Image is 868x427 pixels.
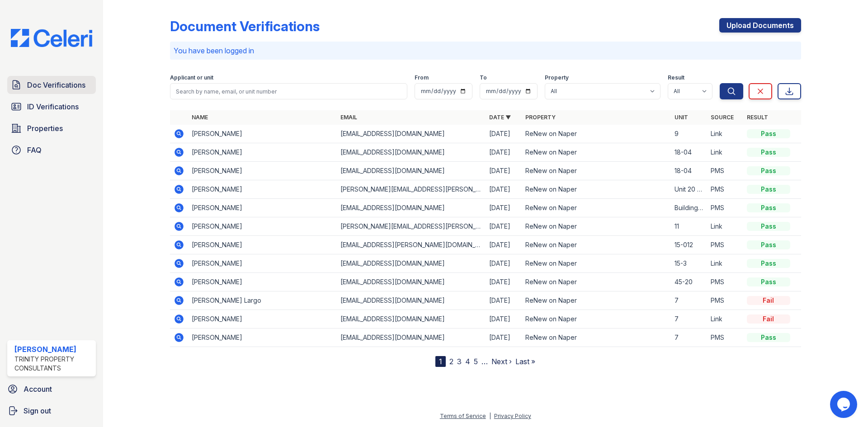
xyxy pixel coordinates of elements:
[337,217,486,236] td: [PERSON_NAME][EMAIL_ADDRESS][PERSON_NAME][DOMAIN_NAME]
[671,180,707,199] td: Unit 20 building 45
[707,328,743,347] td: PMS
[494,413,531,419] a: Privacy Policy
[174,45,797,56] p: You have been logged in
[675,114,688,121] a: Unit
[747,277,790,286] div: Pass
[337,310,486,328] td: [EMAIL_ADDRESS][DOMAIN_NAME]
[7,119,96,137] a: Properties
[486,236,522,254] td: [DATE]
[337,273,486,291] td: [EMAIL_ADDRESS][DOMAIN_NAME]
[707,180,743,199] td: PMS
[27,80,85,90] span: Doc Verifications
[188,162,337,180] td: [PERSON_NAME]
[522,273,670,291] td: ReNew on Naper
[486,217,522,236] td: [DATE]
[170,18,320,34] div: Document Verifications
[27,145,42,155] span: FAQ
[707,199,743,217] td: PMS
[747,333,790,342] div: Pass
[707,125,743,143] td: Link
[486,254,522,273] td: [DATE]
[522,328,670,347] td: ReNew on Naper
[14,355,92,373] div: Trinity Property Consultants
[711,114,734,121] a: Source
[7,76,96,94] a: Doc Verifications
[188,291,337,310] td: [PERSON_NAME] Largo
[671,254,707,273] td: 15-3
[707,310,743,328] td: Link
[7,98,96,116] a: ID Verifications
[7,141,96,159] a: FAQ
[188,254,337,273] td: [PERSON_NAME]
[671,291,707,310] td: 7
[188,273,337,291] td: [PERSON_NAME]
[457,357,462,366] a: 3
[707,217,743,236] td: Link
[707,254,743,273] td: Link
[4,402,99,420] a: Sign out
[707,162,743,180] td: PMS
[545,74,569,81] label: Property
[337,254,486,273] td: [EMAIL_ADDRESS][DOMAIN_NAME]
[480,74,487,81] label: To
[337,180,486,199] td: [PERSON_NAME][EMAIL_ADDRESS][PERSON_NAME][DOMAIN_NAME]
[707,273,743,291] td: PMS
[27,101,79,112] span: ID Verifications
[449,357,453,366] a: 2
[188,125,337,143] td: [PERSON_NAME]
[830,391,859,418] iframe: chat widget
[522,254,670,273] td: ReNew on Naper
[435,356,446,367] div: 1
[337,236,486,254] td: [EMAIL_ADDRESS][PERSON_NAME][DOMAIN_NAME]
[707,291,743,310] td: PMS
[27,123,63,134] span: Properties
[489,413,491,419] div: |
[671,162,707,180] td: 18-04
[24,405,51,416] span: Sign out
[707,236,743,254] td: PMS
[747,296,790,305] div: Fail
[337,143,486,162] td: [EMAIL_ADDRESS][DOMAIN_NAME]
[522,143,670,162] td: ReNew on Naper
[522,125,670,143] td: ReNew on Naper
[14,344,92,355] div: [PERSON_NAME]
[671,199,707,217] td: Building 18 unit 7
[522,291,670,310] td: ReNew on Naper
[522,180,670,199] td: ReNew on Naper
[747,114,768,121] a: Result
[747,314,790,324] div: Fail
[668,74,684,81] label: Result
[337,125,486,143] td: [EMAIL_ADDRESS][DOMAIN_NAME]
[486,199,522,217] td: [DATE]
[486,180,522,199] td: [DATE]
[192,114,208,121] a: Name
[337,199,486,217] td: [EMAIL_ADDRESS][DOMAIN_NAME]
[188,199,337,217] td: [PERSON_NAME]
[671,328,707,347] td: 7
[747,259,790,268] div: Pass
[337,291,486,310] td: [EMAIL_ADDRESS][DOMAIN_NAME]
[337,328,486,347] td: [EMAIL_ADDRESS][DOMAIN_NAME]
[747,203,790,212] div: Pass
[415,74,429,81] label: From
[522,236,670,254] td: ReNew on Naper
[522,162,670,180] td: ReNew on Naper
[719,18,801,33] a: Upload Documents
[4,29,99,47] img: CE_Logo_Blue-a8612792a0a2168367f1c8372b55b34899dd931a85d93a1a3d3e32e68fde9ad4.png
[4,380,99,398] a: Account
[486,143,522,162] td: [DATE]
[671,125,707,143] td: 9
[486,162,522,180] td: [DATE]
[170,83,407,99] input: Search by name, email, or unit number
[522,310,670,328] td: ReNew on Naper
[337,162,486,180] td: [EMAIL_ADDRESS][DOMAIN_NAME]
[24,384,52,394] span: Account
[747,240,790,249] div: Pass
[188,143,337,162] td: [PERSON_NAME]
[747,166,790,175] div: Pass
[515,357,535,366] a: Last »
[747,222,790,231] div: Pass
[671,273,707,291] td: 45-20
[188,180,337,199] td: [PERSON_NAME]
